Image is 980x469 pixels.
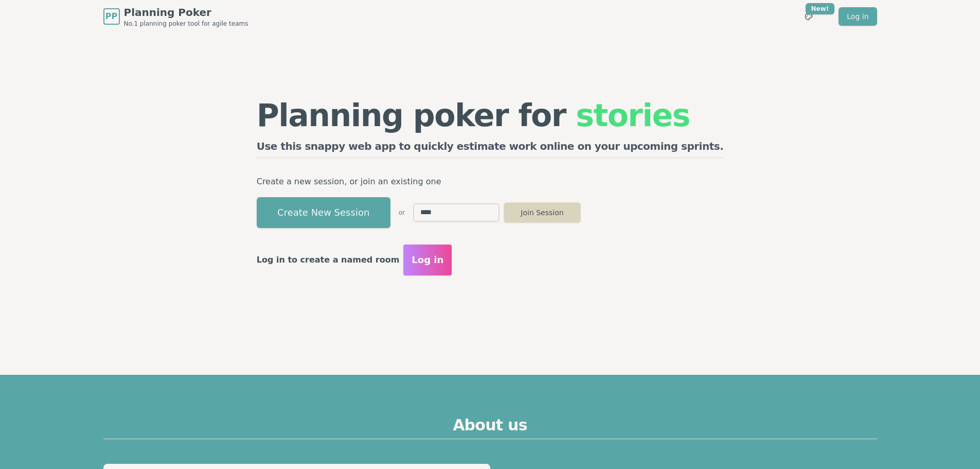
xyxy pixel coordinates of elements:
span: Planning Poker [124,5,248,20]
h1: Planning poker for [257,100,724,131]
p: Create a new session, or join an existing one [257,175,724,189]
button: Log in [403,245,452,275]
h2: About us [103,416,877,439]
button: Create New Session [257,197,390,228]
span: PP [105,10,117,23]
span: stories [576,97,690,133]
button: New! [799,7,818,26]
div: New! [806,3,835,14]
h2: Use this snappy web app to quickly estimate work online on your upcoming sprints. [257,139,724,158]
a: Log in [839,7,877,26]
button: Join Session [504,202,581,223]
p: Log in to create a named room [257,253,400,267]
a: PPPlanning PokerNo.1 planning poker tool for agile teams [103,5,248,28]
span: No.1 planning poker tool for agile teams [124,20,248,28]
span: or [399,209,405,217]
span: Log in [412,253,443,267]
